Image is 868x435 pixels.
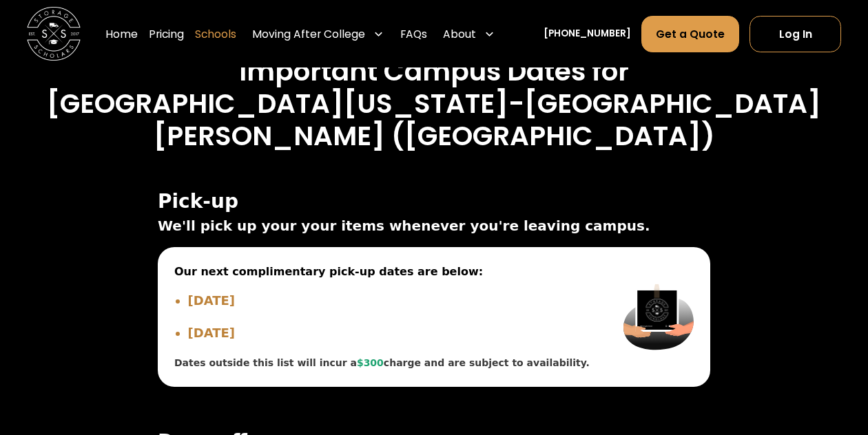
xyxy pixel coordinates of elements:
li: [DATE] [188,323,590,342]
div: About [443,25,476,41]
h3: [GEOGRAPHIC_DATA][US_STATE]-[GEOGRAPHIC_DATA][PERSON_NAME] ([GEOGRAPHIC_DATA]) [43,88,825,153]
div: Dates outside this list will incur a charge and are subject to availability. [174,356,590,370]
span: Our next complimentary pick-up dates are below: [174,264,590,280]
h3: Important Campus Dates for [43,56,825,88]
a: Schools [195,14,236,52]
span: $300 [357,357,384,368]
span: Pick-up [158,191,710,213]
span: We'll pick up your your items whenever you're leaving campus. [158,215,710,236]
div: Moving After College [252,25,365,41]
img: Storage Scholars main logo [27,7,81,61]
a: FAQs [400,14,427,52]
a: Log In [750,15,841,52]
a: Pricing [149,14,184,52]
img: Pickup Image [623,264,694,370]
a: [PHONE_NUMBER] [544,27,631,41]
a: Home [105,14,138,52]
li: [DATE] [188,291,590,310]
div: Moving After College [247,14,389,52]
div: About [437,14,500,52]
a: Get a Quote [641,15,738,52]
